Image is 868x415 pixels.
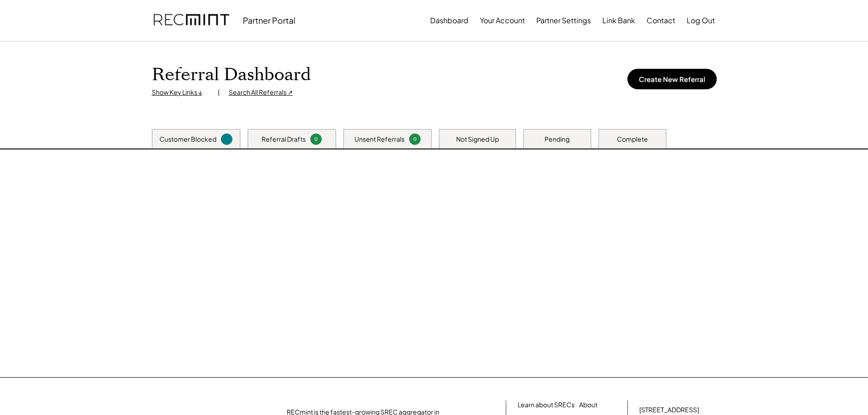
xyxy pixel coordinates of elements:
button: Partner Settings [536,11,591,30]
button: Your Account [480,11,525,30]
div: 0 [411,136,419,143]
button: Link Bank [602,11,635,30]
a: Learn about SRECs [518,400,575,410]
div: Show Key Links ↓ [152,88,209,97]
div: 0 [312,136,320,143]
button: Dashboard [430,11,468,30]
div: Complete [617,135,648,144]
button: Log Out [687,11,715,30]
button: Create New Referral [627,69,717,89]
h1: Referral Dashboard [152,64,311,86]
div: Partner Portal [243,15,295,26]
div: Search All Referrals ↗ [229,88,293,97]
div: Not Signed Up [456,135,499,144]
div: [STREET_ADDRESS] [639,405,699,415]
div: Pending [544,135,570,144]
a: About [579,400,597,410]
button: Contact [647,11,675,30]
div: | [218,88,220,97]
div: Customer Blocked [159,135,216,144]
img: recmint-logotype%403x.png [154,5,229,36]
div: Unsent Referrals [354,135,405,144]
div: Referral Drafts [262,135,306,144]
